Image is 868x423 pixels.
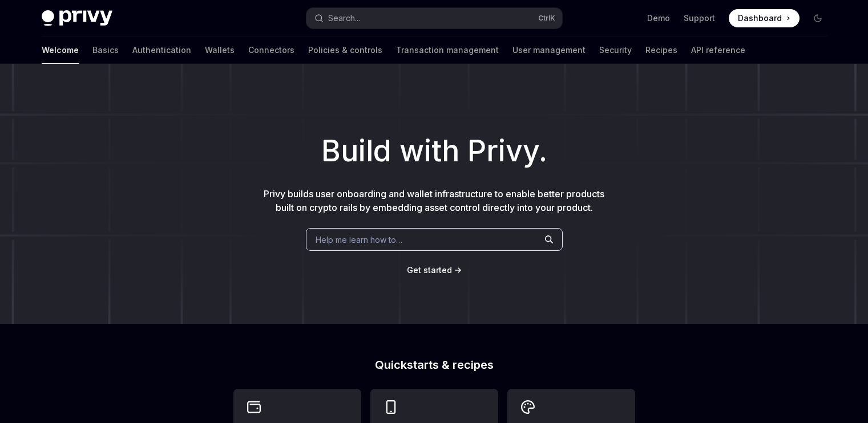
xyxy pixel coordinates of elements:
[42,10,112,26] img: dark logo
[92,36,119,64] a: Basics
[512,36,586,64] a: User management
[306,8,562,29] button: Search...CtrlK
[42,36,79,64] a: Welcome
[132,36,191,64] a: Authentication
[264,188,604,213] span: Privy builds user onboarding and wallet infrastructure to enable better products built on crypto ...
[684,13,715,24] a: Support
[809,9,827,27] button: Toggle dark mode
[248,36,294,64] a: Connectors
[645,36,677,64] a: Recipes
[328,11,360,25] div: Search...
[538,14,555,23] span: Ctrl K
[729,9,800,27] a: Dashboard
[599,36,632,64] a: Security
[308,36,382,64] a: Policies & controls
[647,13,670,24] a: Demo
[407,265,452,276] a: Get started
[407,265,452,275] span: Get started
[18,129,850,173] h1: Build with Privy.
[396,36,499,64] a: Transaction management
[738,13,782,24] span: Dashboard
[233,359,635,371] h2: Quickstarts & recipes
[691,36,745,64] a: API reference
[316,234,402,246] span: Help me learn how to…
[205,36,235,64] a: Wallets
